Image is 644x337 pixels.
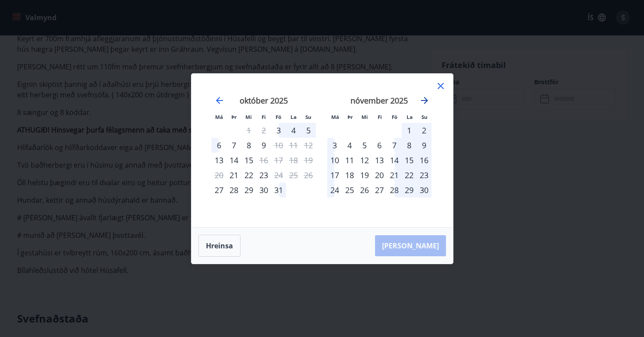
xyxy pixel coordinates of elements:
[402,123,417,138] td: Choose laugardagur, 1. nóvember 2025 as your check-in date. It’s available.
[419,95,430,106] div: Move forward to switch to the next month.
[301,123,316,138] div: 5
[327,153,342,168] div: 10
[372,168,387,183] div: 20
[372,168,387,183] td: Choose fimmtudagur, 20. nóvember 2025 as your check-in date. It’s available.
[286,123,301,138] td: Choose laugardagur, 4. október 2025 as your check-in date. It’s available.
[241,138,256,153] div: 8
[226,138,241,153] div: 7
[226,168,241,183] div: Aðeins innritun í boði
[226,183,241,197] div: 28
[301,123,316,138] td: Choose sunnudagur, 5. október 2025 as your check-in date. It’s available.
[241,183,256,197] div: 29
[256,183,271,197] div: 30
[342,183,357,197] td: Choose þriðjudagur, 25. nóvember 2025 as your check-in date. It’s available.
[387,153,402,168] td: Choose föstudagur, 14. nóvember 2025 as your check-in date. It’s available.
[212,168,226,183] td: Not available. mánudagur, 20. október 2025
[342,183,357,197] div: 25
[417,168,432,183] td: Choose sunnudagur, 23. nóvember 2025 as your check-in date. It’s available.
[327,183,342,197] div: 24
[347,114,353,120] small: Þr
[271,168,286,183] td: Not available. föstudagur, 24. október 2025
[286,138,301,153] td: Not available. laugardagur, 11. október 2025
[402,168,417,183] div: 22
[286,168,301,183] td: Not available. laugardagur, 25. október 2025
[387,138,402,153] div: 7
[256,123,271,138] td: Not available. fimmtudagur, 2. október 2025
[327,153,342,168] td: Choose mánudagur, 10. nóvember 2025 as your check-in date. It’s available.
[417,168,432,183] div: 23
[417,138,432,153] div: 9
[342,153,357,168] td: Choose þriðjudagur, 11. nóvember 2025 as your check-in date. It’s available.
[402,168,417,183] td: Choose laugardagur, 22. nóvember 2025 as your check-in date. It’s available.
[417,183,432,197] div: 30
[387,168,402,183] td: Choose föstudagur, 21. nóvember 2025 as your check-in date. It’s available.
[286,153,301,168] td: Not available. laugardagur, 18. október 2025
[417,123,432,138] td: Choose sunnudagur, 2. nóvember 2025 as your check-in date. It’s available.
[342,138,357,153] td: Choose þriðjudagur, 4. nóvember 2025 as your check-in date. It’s available.
[342,168,357,183] td: Choose þriðjudagur, 18. nóvember 2025 as your check-in date. It’s available.
[271,138,286,153] td: Not available. föstudagur, 10. október 2025
[226,138,241,153] td: Choose þriðjudagur, 7. október 2025 as your check-in date. It’s available.
[301,168,316,183] td: Not available. sunnudagur, 26. október 2025
[417,183,432,197] td: Choose sunnudagur, 30. nóvember 2025 as your check-in date. It’s available.
[241,138,256,153] td: Choose miðvikudagur, 8. október 2025 as your check-in date. It’s available.
[241,183,256,197] td: Choose miðvikudagur, 29. október 2025 as your check-in date. It’s available.
[331,114,339,120] small: Má
[256,168,271,183] td: Choose fimmtudagur, 23. október 2025 as your check-in date. It’s available.
[372,183,387,197] div: 27
[357,168,372,183] div: 19
[198,235,241,257] button: Hreinsa
[226,183,241,197] td: Choose þriðjudagur, 28. október 2025 as your check-in date. It’s available.
[226,153,241,168] td: Choose þriðjudagur, 14. október 2025 as your check-in date. It’s available.
[350,95,408,106] strong: nóvember 2025
[241,168,256,183] div: 22
[245,114,252,120] small: Mi
[372,153,387,168] div: 13
[214,95,225,106] div: Move backward to switch to the previous month.
[342,138,357,153] div: 4
[327,138,342,153] div: 3
[271,123,286,138] td: Choose föstudagur, 3. október 2025 as your check-in date. It’s available.
[357,183,372,197] td: Choose miðvikudagur, 26. nóvember 2025 as your check-in date. It’s available.
[407,114,413,120] small: La
[402,153,417,168] td: Choose laugardagur, 15. nóvember 2025 as your check-in date. It’s available.
[262,114,266,120] small: Fi
[357,138,372,153] td: Choose miðvikudagur, 5. nóvember 2025 as your check-in date. It’s available.
[402,138,417,153] div: 8
[241,153,256,168] div: 15
[212,153,226,168] div: Aðeins innritun í boði
[271,123,286,138] div: Aðeins innritun í boði
[301,138,316,153] td: Not available. sunnudagur, 12. október 2025
[402,183,417,197] div: 29
[271,168,286,183] div: Aðeins útritun í boði
[327,168,342,183] div: 17
[378,114,382,120] small: Fi
[241,153,256,168] td: Choose miðvikudagur, 15. október 2025 as your check-in date. It’s available.
[256,138,271,153] td: Choose fimmtudagur, 9. október 2025 as your check-in date. It’s available.
[226,153,241,168] div: 14
[372,183,387,197] td: Choose fimmtudagur, 27. nóvember 2025 as your check-in date. It’s available.
[215,114,223,120] small: Má
[372,153,387,168] td: Choose fimmtudagur, 13. nóvember 2025 as your check-in date. It’s available.
[327,183,342,197] td: Choose mánudagur, 24. nóvember 2025 as your check-in date. It’s available.
[402,153,417,168] div: 15
[417,123,432,138] div: 2
[256,153,271,168] div: Aðeins útritun í boði
[342,153,357,168] div: 11
[387,153,402,168] div: 14
[226,168,241,183] td: Choose þriðjudagur, 21. október 2025 as your check-in date. It’s available.
[290,114,297,120] small: La
[276,114,281,120] small: Fö
[417,153,432,168] td: Choose sunnudagur, 16. nóvember 2025 as your check-in date. It’s available.
[256,168,271,183] div: 23
[286,123,301,138] div: 4
[402,138,417,153] td: Choose laugardagur, 8. nóvember 2025 as your check-in date. It’s available.
[212,183,226,197] div: Aðeins innritun í boði
[256,153,271,168] td: Not available. fimmtudagur, 16. október 2025
[372,138,387,153] div: 6
[361,114,368,120] small: Mi
[305,114,311,120] small: Su
[387,183,402,197] div: 28
[417,153,432,168] div: 16
[212,138,226,153] td: Choose mánudagur, 6. október 2025 as your check-in date. It’s available.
